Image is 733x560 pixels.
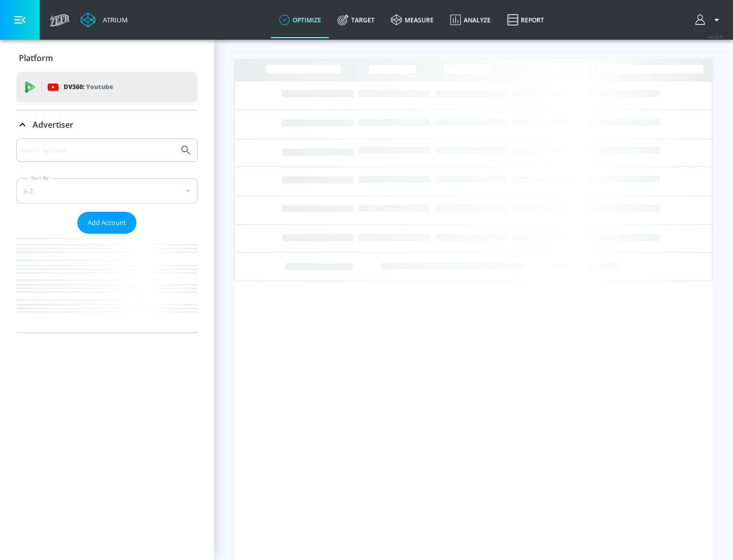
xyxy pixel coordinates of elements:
a: Report [499,2,552,38]
div: Atrium [99,15,128,24]
a: Analyze [442,2,499,38]
p: Advertiser [33,119,73,130]
p: Platform [19,52,53,64]
span: Add Account [88,217,126,229]
div: Platform [16,44,198,72]
div: Advertiser [16,138,198,332]
p: Youtube [86,81,113,92]
div: Advertiser [16,110,198,139]
a: optimize [271,2,329,38]
button: Add Account [77,212,136,234]
div: DV360: Youtube [16,72,198,102]
nav: list of Advertiser [16,234,198,332]
a: Atrium [80,12,128,27]
a: measure [383,2,442,38]
p: DV360: [64,81,113,93]
span: v 4.32.0 [709,34,723,39]
div: A-Z [16,178,198,204]
label: Sort By [29,175,51,181]
input: Search by name [20,144,175,157]
a: Target [329,2,383,38]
